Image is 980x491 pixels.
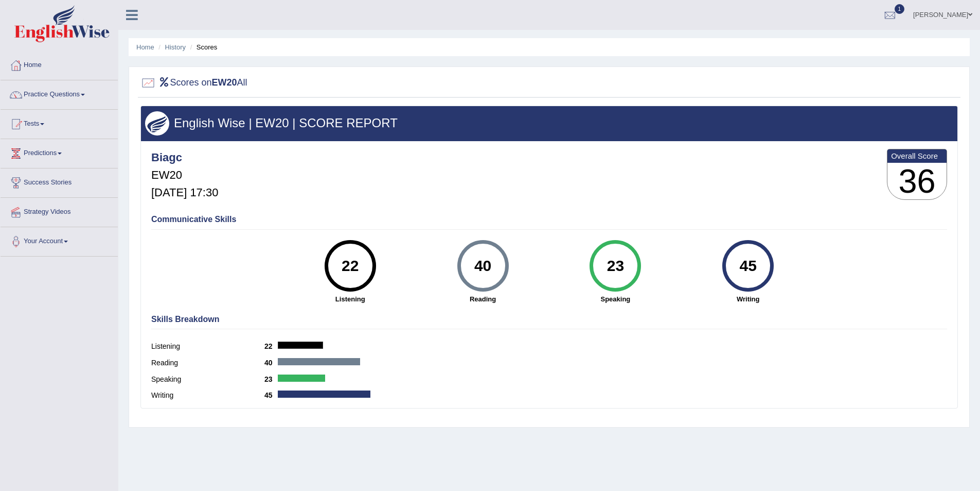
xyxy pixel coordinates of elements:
a: Strategy Videos [1,198,118,224]
label: Reading [151,358,264,368]
h2: Scores on All [140,75,247,91]
a: Home [136,43,154,51]
b: Overall Score [891,151,943,160]
strong: Writing [687,294,809,304]
label: Speaking [151,374,264,385]
a: Success Stories [1,168,118,194]
b: 40 [264,359,278,367]
div: 22 [331,244,369,287]
a: Practice Questions [1,80,118,106]
strong: Speaking [554,294,676,304]
strong: Reading [422,294,544,304]
label: Listening [151,341,264,352]
img: wings.png [145,111,169,136]
a: History [165,43,186,51]
h3: 36 [887,163,947,200]
label: Writing [151,390,264,401]
a: Home [1,51,118,77]
div: 40 [464,244,502,287]
b: EW20 [212,77,237,88]
h5: EW20 [151,169,218,181]
h4: Skills Breakdown [151,315,947,324]
a: Your Account [1,227,118,253]
li: Scores [188,42,218,52]
a: Predictions [1,139,118,165]
b: 22 [264,342,278,350]
h3: English Wise | EW20 | SCORE REPORT [145,116,953,130]
strong: Listening [289,294,412,304]
div: 45 [729,244,767,287]
span: 1 [895,4,905,14]
div: 23 [597,244,634,287]
a: Tests [1,110,118,136]
b: 45 [264,391,278,399]
h4: Biagc [151,151,218,164]
h5: [DATE] 17:30 [151,187,218,199]
h4: Communicative Skills [151,215,947,224]
b: 23 [264,375,278,383]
